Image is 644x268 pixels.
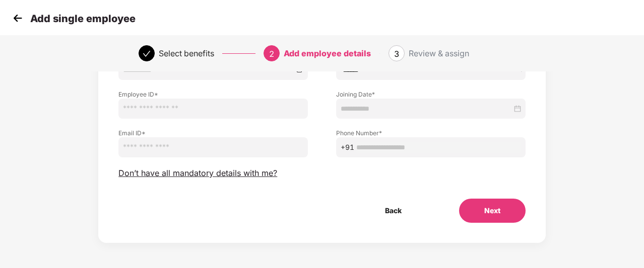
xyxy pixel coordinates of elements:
[336,129,526,137] label: Phone Number
[30,13,136,25] p: Add single employee
[118,90,308,99] label: Employee ID
[394,49,399,59] span: 3
[341,142,354,153] span: +91
[269,49,274,59] span: 2
[159,45,214,61] div: Select benefits
[336,90,526,99] label: Joining Date
[360,199,427,223] button: Back
[284,45,371,61] div: Add employee details
[10,11,25,26] img: svg+xml;base64,PHN2ZyB4bWxucz0iaHR0cDovL3d3dy53My5vcmcvMjAwMC9zdmciIHdpZHRoPSIzMCIgaGVpZ2h0PSIzMC...
[143,50,151,58] span: check
[459,199,526,223] button: Next
[118,168,277,178] span: Don’t have all mandatory details with me?
[118,129,308,137] label: Email ID
[409,45,469,61] div: Review & assign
